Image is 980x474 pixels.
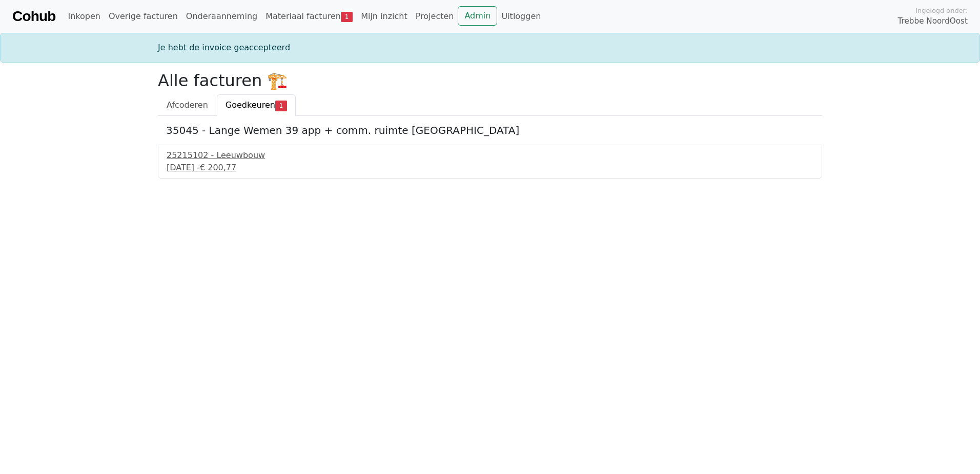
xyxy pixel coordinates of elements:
[898,15,968,27] span: Trebbe NoordOost
[497,6,545,27] a: Uitloggen
[217,94,296,116] a: Goedkeuren1
[915,6,968,15] span: Ingelogd onder:
[275,101,287,111] span: 1
[412,6,458,27] a: Projecten
[166,124,814,136] h5: 35045 - Lange Wemen 39 app + comm. ruimte [GEOGRAPHIC_DATA]
[158,71,822,90] h2: Alle facturen 🏗️
[167,100,208,110] span: Afcoderen
[64,6,104,27] a: Inkopen
[105,6,182,27] a: Overige facturen
[182,6,261,27] a: Onderaanneming
[152,42,828,54] div: Je hebt de invoice geaccepteerd
[167,162,813,174] div: [DATE] -
[357,6,412,27] a: Mijn inzicht
[200,163,236,172] span: € 200,77
[458,6,497,26] a: Admin
[167,149,813,162] div: 25215102 - Leeuwbouw
[158,94,217,116] a: Afcoderen
[167,149,813,174] a: 25215102 - Leeuwbouw[DATE] -€ 200,77
[12,4,55,29] a: Cohub
[341,12,353,22] span: 1
[261,6,357,27] a: Materiaal facturen1
[226,100,275,110] span: Goedkeuren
